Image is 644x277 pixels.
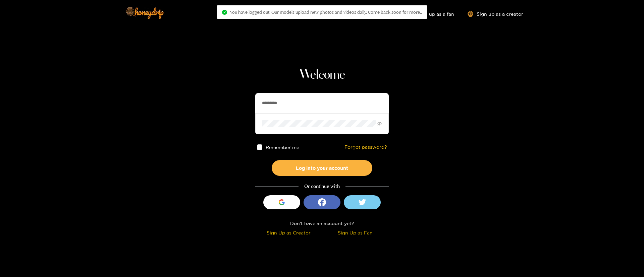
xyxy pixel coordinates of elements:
div: Sign Up as Fan [324,229,387,236]
a: Sign up as a fan [408,11,454,17]
h1: Welcome [255,67,389,83]
a: Forgot password? [344,144,387,150]
a: Sign up as a creator [468,11,523,17]
span: You have logged out. Our models upload new photos and videos daily. Come back soon for more.. [230,9,422,15]
span: Remember me [266,145,300,150]
span: check-circle [222,10,227,15]
div: Don't have an account yet? [255,219,389,227]
span: eye-invisible [377,122,382,126]
div: Sign Up as Creator [257,229,320,236]
div: Or continue with [255,183,389,190]
button: Log into your account [272,160,372,176]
